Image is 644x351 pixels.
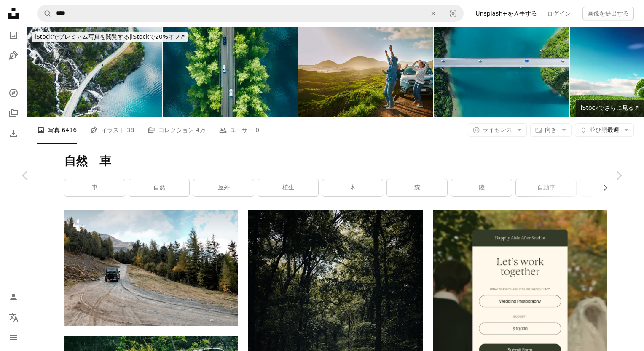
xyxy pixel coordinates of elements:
img: 美しい海と橋の航空写真。 [434,27,569,117]
a: コレクション [5,105,22,122]
a: 森の近くの未舗装の道路を走るジープ [64,264,238,271]
a: 木 [322,179,383,196]
button: メニュー [5,329,22,346]
a: 次へ [593,135,644,216]
a: ダウンロード履歴 [5,125,22,142]
span: iStockで20%オフ ↗ [35,33,185,40]
span: 38 [127,125,134,135]
img: ノルウェーの車、海、滝を備えた風光明媚な山道の空中写真 [27,27,162,117]
a: 探す [5,85,22,101]
button: ビジュアル検索 [443,5,463,21]
button: 向き [530,123,572,137]
img: フィンランドの緑の森と青い水、湖、海、海の間の車が通る道路の航空写真。 [163,27,298,117]
button: 言語 [5,309,22,326]
form: サイト内でビジュアルを探す [37,5,464,22]
a: 森 [387,179,447,196]
a: 車 [64,179,125,196]
button: Unsplashで検索する [38,5,52,21]
a: iStockでさらに見る↗ [576,100,644,117]
a: イラスト [5,47,22,64]
a: ログイン [542,7,576,20]
h1: 自然 車 [64,154,607,169]
button: 並び順最適 [575,123,634,137]
a: 写真 [5,27,22,44]
button: ライセンス [468,123,527,137]
a: 自動車 [516,179,576,196]
a: 陸 [451,179,512,196]
a: Unsplash+を入手する [470,7,542,20]
a: 自然 [129,179,189,196]
a: コレクション 4万 [148,117,205,144]
img: ロードトリップ中に風光明媚な海岸沿いに駐車した車のそばで歓声を上げる熟女たち [298,27,433,117]
span: 4万 [196,125,206,135]
a: iStockでプレミアム写真を閲覧する|iStockで20%オフ↗ [27,27,193,47]
span: 0 [255,125,259,135]
button: 画像を提出する [582,7,634,20]
span: 並び順 [590,126,607,133]
a: ユーザー 0 [219,117,259,144]
a: 林道を走る赤い車 [248,337,422,344]
a: イラスト 38 [90,117,134,144]
span: iStockでプレミアム写真を閲覧する | [35,33,131,40]
button: 全てクリア [424,5,443,21]
a: 植生 [258,179,318,196]
img: 森の近くの未舗装の道路を走るジープ [64,210,238,326]
a: ログイン / 登録する [5,289,22,306]
span: 最適 [590,126,619,134]
span: iStockでさらに見る ↗ [581,104,639,111]
a: 屋外 [193,179,254,196]
a: オフロード [580,179,641,196]
span: 向き [545,126,557,133]
span: ライセンス [483,126,512,133]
